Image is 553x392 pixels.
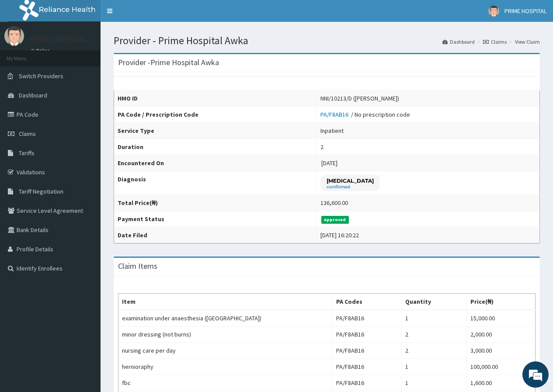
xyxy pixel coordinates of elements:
[118,59,219,66] h3: Provider - Prime Hospital Awka
[19,72,63,80] span: Switch Providers
[4,26,24,46] img: User Image
[114,171,317,195] th: Diagnosis
[320,142,323,151] div: 2
[114,139,317,155] th: Duration
[402,343,467,359] td: 2
[332,294,402,310] th: PA Codes
[118,326,333,343] td: minor dressing (not burns)
[402,294,467,310] th: Quantity
[114,123,317,139] th: Service Type
[118,310,333,326] td: examination under anaesthesia ([GEOGRAPHIC_DATA])
[320,198,348,207] div: 136,600.00
[332,326,402,343] td: PA/F8AB16
[114,227,317,243] th: Date Filed
[515,38,540,45] a: View Claim
[19,187,63,195] span: Tariff Negotiation
[31,48,52,54] a: Online
[320,111,351,118] a: PA/F8AB16
[114,90,317,107] th: HMO ID
[467,359,536,375] td: 100,000.00
[327,185,374,189] small: confirmed
[31,35,87,43] p: PRIME HOSPITAL
[402,310,467,326] td: 1
[320,94,399,103] div: NNI/10213/D ([PERSON_NAME])
[114,195,317,211] th: Total Price(₦)
[483,38,507,45] a: Claims
[442,38,475,45] a: Dashboard
[321,216,349,224] span: Approved
[504,7,546,15] span: PRIME HOSPITAL
[320,231,359,239] div: [DATE] 16:20:22
[118,294,333,310] th: Item
[467,375,536,391] td: 1,600.00
[332,359,402,375] td: PA/F8AB16
[332,343,402,359] td: PA/F8AB16
[19,91,47,99] span: Dashboard
[320,126,344,135] div: Inpatient
[114,155,317,171] th: Encountered On
[118,262,157,270] h3: Claim Items
[467,343,536,359] td: 3,000.00
[332,375,402,391] td: PA/F8AB16
[467,294,536,310] th: Price(₦)
[327,177,374,184] p: [MEDICAL_DATA]
[402,359,467,375] td: 1
[19,130,36,138] span: Claims
[402,375,467,391] td: 1
[467,326,536,343] td: 2,000.00
[19,149,35,157] span: Tariffs
[402,326,467,343] td: 2
[118,375,333,391] td: fbc
[118,359,333,375] td: hernioraphy
[488,6,499,17] img: User Image
[114,107,317,123] th: PA Code / Prescription Code
[467,310,536,326] td: 15,000.00
[320,110,410,119] div: / No prescription code
[118,343,333,359] td: nursing care per day
[114,211,317,227] th: Payment Status
[332,310,402,326] td: PA/F8AB16
[114,35,540,46] h1: Provider - Prime Hospital Awka
[321,159,337,167] span: [DATE]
